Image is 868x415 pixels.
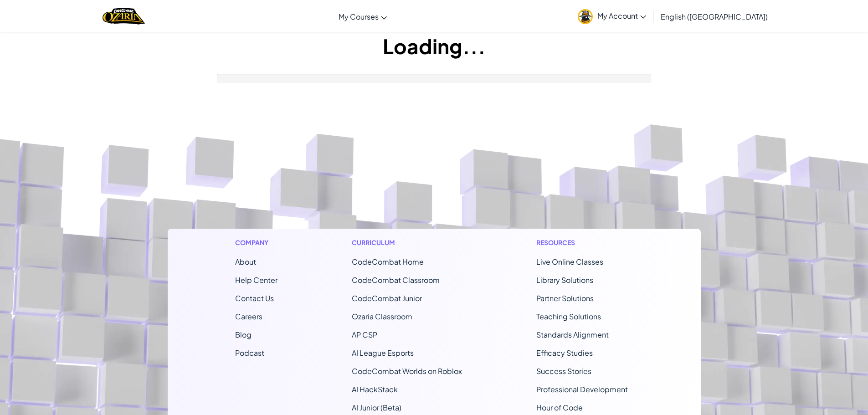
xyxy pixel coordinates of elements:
[536,348,593,358] a: Efficacy Studies
[536,257,603,266] a: Live Online Classes
[536,330,609,339] a: Standards Alignment
[352,238,462,247] h1: Curriculum
[578,9,593,24] img: avatar
[597,11,646,20] span: My Account
[235,312,262,321] a: Careers
[235,348,264,358] a: Podcast
[536,312,601,321] a: Teaching Solutions
[352,312,412,321] a: Ozaria Classroom
[235,293,274,303] span: Contact Us
[536,293,594,303] a: Partner Solutions
[352,403,401,412] a: AI Junior (Beta)
[235,330,252,339] a: Blog
[235,275,277,285] a: Help Center
[352,293,422,303] a: CodeCombat Junior
[352,257,424,266] span: CodeCombat Home
[536,275,593,285] a: Library Solutions
[103,7,145,26] img: Home
[661,12,768,21] span: English ([GEOGRAPHIC_DATA])
[536,366,591,376] a: Success Stories
[352,348,414,358] a: AI League Esports
[235,238,277,247] h1: Company
[573,2,651,31] a: My Account
[352,384,398,394] a: AI HackStack
[235,257,256,266] a: About
[536,403,583,412] a: Hour of Code
[103,7,145,26] a: Ozaria by CodeCombat logo
[536,238,633,247] h1: Resources
[339,12,379,21] span: My Courses
[334,4,391,29] a: My Courses
[536,384,628,394] a: Professional Development
[352,275,440,285] a: CodeCombat Classroom
[352,330,377,339] a: AP CSP
[656,4,772,29] a: English ([GEOGRAPHIC_DATA])
[352,366,462,376] a: CodeCombat Worlds on Roblox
